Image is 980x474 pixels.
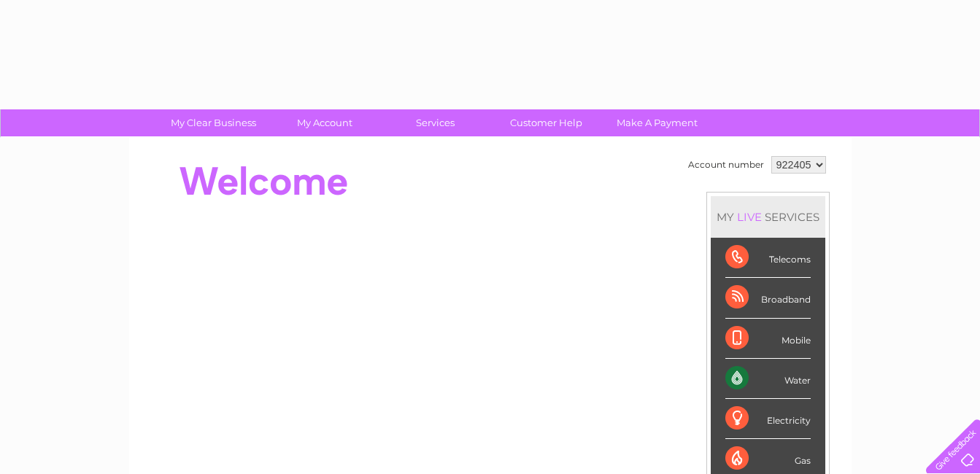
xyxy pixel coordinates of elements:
a: My Account [264,109,385,136]
div: Telecoms [725,238,811,278]
div: MY SERVICES [711,196,825,238]
div: Broadband [725,278,811,318]
a: Make A Payment [597,109,717,136]
div: LIVE [734,210,765,224]
div: Water [725,359,811,399]
div: Electricity [725,399,811,439]
a: Services [375,109,495,136]
td: Account number [684,152,768,177]
a: Customer Help [486,109,606,136]
a: My Clear Business [153,109,274,136]
div: Mobile [725,319,811,359]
